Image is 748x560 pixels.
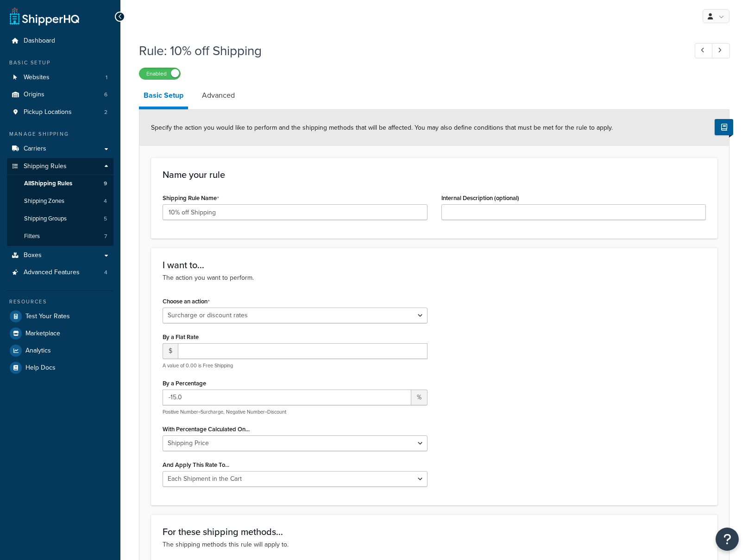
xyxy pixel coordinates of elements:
[163,426,250,433] label: With Percentage Calculated On...
[7,32,113,50] a: Dashboard
[7,59,113,67] div: Basic Setup
[24,163,67,170] span: Shipping Rules
[7,228,113,245] a: Filters7
[7,86,113,103] a: Origins6
[197,84,239,107] a: Advanced
[25,364,56,372] span: Help Docs
[7,193,113,210] a: Shipping Zones4
[104,180,107,188] span: 9
[411,390,427,405] span: %
[24,37,55,45] span: Dashboard
[24,197,64,205] span: Shipping Zones
[163,333,199,340] label: By a Flat Rate
[25,313,70,321] span: Test Your Rates
[7,69,113,86] a: Websites1
[7,359,113,376] a: Help Docs
[139,68,180,79] label: Enabled
[163,170,706,180] h3: Name your rule
[104,108,107,116] span: 2
[139,84,188,109] a: Basic Setup
[163,260,706,270] h3: I want to...
[715,119,733,135] button: Show Help Docs
[25,347,51,355] span: Analytics
[712,43,730,58] a: Next Record
[163,195,219,202] label: Shipping Rule Name
[104,91,107,99] span: 6
[24,180,72,188] span: All Shipping Rules
[24,108,72,116] span: Pickup Locations
[7,298,113,306] div: Resources
[24,74,50,82] span: Websites
[7,158,113,175] a: Shipping Rules
[7,69,113,86] li: Websites
[7,228,113,245] li: Filters
[104,269,107,277] span: 4
[151,123,613,132] span: Specify the action you would like to perform and the shipping methods that will be affected. You ...
[7,175,113,192] a: AllShipping Rules9
[7,325,113,342] a: Marketplace
[7,104,113,121] a: Pickup Locations2
[104,197,107,205] span: 4
[7,104,113,121] li: Pickup Locations
[24,91,44,99] span: Origins
[7,342,113,359] a: Analytics
[163,461,229,468] label: And Apply This Rate To...
[163,409,427,415] p: Positive Number=Surcharge, Negative Number=Discount
[25,330,60,338] span: Marketplace
[716,528,739,551] button: Open Resource Center
[7,158,113,246] li: Shipping Rules
[7,130,113,138] div: Manage Shipping
[24,269,80,277] span: Advanced Features
[104,233,107,240] span: 7
[106,74,107,82] span: 1
[163,343,178,359] span: $
[24,215,67,223] span: Shipping Groups
[7,140,113,157] a: Carriers
[7,308,113,325] a: Test Your Rates
[163,362,427,369] p: A value of 0.00 is Free Shipping
[24,145,46,153] span: Carriers
[695,43,713,58] a: Previous Record
[7,264,113,281] a: Advanced Features4
[163,527,706,537] h3: For these shipping methods...
[163,298,210,305] label: Choose an action
[7,210,113,227] li: Shipping Groups
[7,264,113,281] li: Advanced Features
[163,540,706,550] p: The shipping methods this rule will apply to.
[24,252,42,259] span: Boxes
[24,233,40,240] span: Filters
[7,193,113,210] li: Shipping Zones
[163,380,206,387] label: By a Percentage
[7,86,113,103] li: Origins
[7,210,113,227] a: Shipping Groups5
[163,273,706,283] p: The action you want to perform.
[139,42,678,60] h1: Rule: 10% off Shipping
[104,215,107,223] span: 5
[441,195,519,201] label: Internal Description (optional)
[7,247,113,264] a: Boxes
